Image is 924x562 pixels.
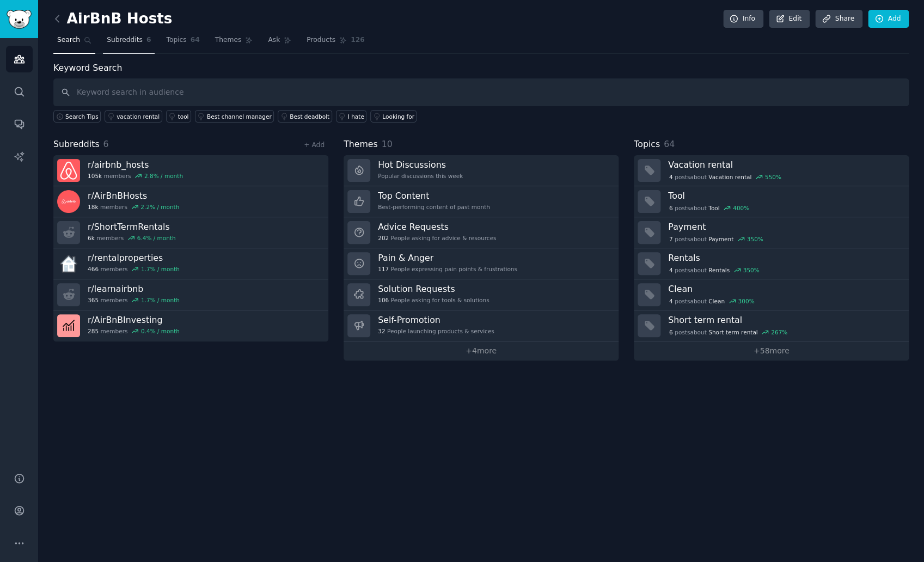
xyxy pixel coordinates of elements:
[668,159,901,170] h3: Vacation rental
[344,279,619,310] a: Solution Requests106People asking for tools & solutions
[669,266,673,274] span: 4
[140,203,179,211] div: 2.2 % / month
[290,113,329,120] div: Best deadbolt
[88,234,95,242] span: 6k
[378,252,517,264] h3: Pain & Anger
[88,203,98,211] span: 18k
[88,221,176,233] h3: r/ ShortTermRentals
[708,328,757,336] span: Short term rental
[141,265,180,273] div: 1.7 % / month
[304,141,325,149] a: + Add
[634,155,909,186] a: Vacation rental4postsaboutVacation rental550%
[344,155,619,186] a: Hot DiscussionsPopular discussions this week
[669,173,673,181] span: 4
[88,314,180,326] h3: r/ AirBnBInvesting
[207,113,272,120] div: Best channel manager
[336,110,367,123] a: I hate
[88,265,180,273] div: members
[668,296,755,306] div: post s about
[53,138,100,151] span: Subreddits
[382,113,414,120] div: Looking for
[166,35,186,45] span: Topics
[53,63,122,73] label: Keyword Search
[634,186,909,217] a: Tool6postsaboutTool400%
[382,139,393,149] span: 10
[53,217,328,248] a: r/ShortTermRentals6kmembers6.4% / month
[211,32,257,54] a: Themes
[215,35,242,45] span: Themes
[634,279,909,310] a: Clean4postsaboutClean300%
[669,328,673,336] span: 6
[7,10,32,29] img: GummySearch logo
[378,234,389,242] span: 202
[378,265,389,273] span: 117
[815,10,862,28] a: Share
[103,139,109,149] span: 6
[103,32,155,54] a: Subreddits6
[668,327,788,337] div: post s about
[378,203,490,211] div: Best-performing content of past month
[738,297,754,305] div: 300 %
[669,235,673,243] span: 7
[53,155,328,186] a: r/airbnb_hosts105kmembers2.8% / month
[708,297,725,305] span: Clean
[107,35,143,45] span: Subreddits
[344,186,619,217] a: Top ContentBest-performing content of past month
[370,110,417,123] a: Looking for
[378,265,517,273] div: People expressing pain points & frustrations
[65,113,99,120] span: Search Tips
[105,110,162,123] a: vacation rental
[88,159,183,170] h3: r/ airbnb_hosts
[868,10,909,28] a: Add
[378,172,463,180] div: Popular discussions this week
[88,327,180,335] div: members
[708,266,730,274] span: Rentals
[664,139,675,149] span: 64
[307,35,335,45] span: Products
[117,113,160,120] div: vacation rental
[743,266,759,274] div: 350 %
[88,190,179,201] h3: r/ AirBnBHosts
[146,35,151,45] span: 6
[344,217,619,248] a: Advice Requests202People asking for advice & resources
[378,190,490,201] h3: Top Content
[669,204,673,212] span: 6
[88,252,180,264] h3: r/ rentalproperties
[88,296,180,304] div: members
[378,283,489,295] h3: Solution Requests
[344,138,378,151] span: Themes
[746,235,763,243] div: 350 %
[57,35,80,45] span: Search
[634,310,909,341] a: Short term rental6postsaboutShort term rental267%
[88,203,179,211] div: members
[88,296,99,304] span: 365
[669,297,673,305] span: 4
[88,283,180,295] h3: r/ learnairbnb
[141,327,180,335] div: 0.4 % / month
[668,252,901,264] h3: Rentals
[668,172,782,182] div: post s about
[166,110,191,123] a: tool
[634,248,909,279] a: Rentals4postsaboutRentals350%
[765,173,781,181] div: 550 %
[303,32,368,54] a: Products126
[634,341,909,361] a: +58more
[144,172,183,180] div: 2.8 % / month
[195,110,274,123] a: Best channel manager
[378,296,489,304] div: People asking for tools & solutions
[708,173,751,181] span: Vacation rental
[88,327,99,335] span: 285
[733,204,749,212] div: 400 %
[378,296,389,304] span: 106
[264,32,295,54] a: Ask
[57,159,80,182] img: airbnb_hosts
[344,310,619,341] a: Self-Promotion32People launching products & services
[53,110,101,123] button: Search Tips
[88,234,176,242] div: members
[708,204,719,212] span: Tool
[57,190,80,213] img: AirBnBHosts
[278,110,332,123] a: Best deadbolt
[668,314,901,326] h3: Short term rental
[88,172,183,180] div: members
[53,310,328,341] a: r/AirBnBInvesting285members0.4% / month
